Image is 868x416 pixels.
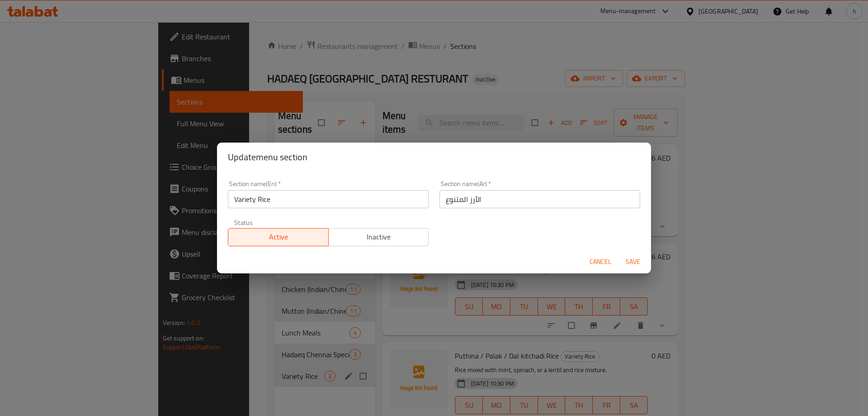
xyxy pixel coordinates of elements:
span: Cancel [590,256,611,268]
span: Save [622,256,644,268]
button: Save [618,253,647,270]
button: Active [228,228,329,246]
span: Inactive [332,230,425,244]
input: Please enter section name(en) [228,190,429,208]
h2: Update menu section [228,150,640,164]
input: Please enter section name(ar) [439,190,640,208]
button: Inactive [328,228,429,246]
span: Active [232,230,325,244]
button: Cancel [586,253,615,270]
